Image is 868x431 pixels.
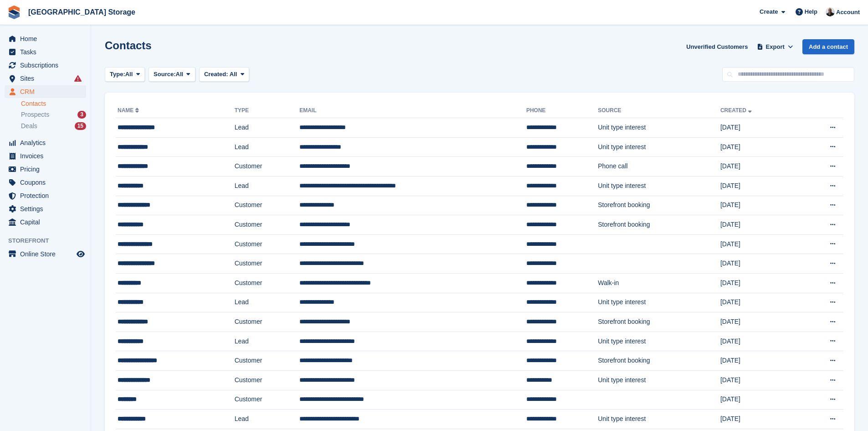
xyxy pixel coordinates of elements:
div: 15 [75,122,86,130]
td: [DATE] [720,273,799,293]
span: All [125,70,133,79]
td: [DATE] [720,332,799,351]
div: 3 [77,111,86,119]
td: [DATE] [720,118,799,138]
td: [DATE] [720,254,799,274]
td: Lead [235,118,300,138]
span: Invoices [20,150,75,162]
td: Lead [235,293,300,312]
span: All [230,71,237,78]
th: Phone [526,104,598,118]
a: menu [5,216,86,228]
span: Pricing [20,163,75,176]
i: Smart entry sync failures have occurred [74,75,82,82]
span: Storefront [8,236,91,245]
span: Coupons [20,176,75,189]
td: [DATE] [720,351,799,371]
td: [DATE] [720,196,799,215]
span: Online Store [20,248,75,260]
span: Source: [154,70,175,79]
td: Walk-in [598,273,720,293]
a: [GEOGRAPHIC_DATA] Storage [25,5,139,20]
a: menu [5,32,86,45]
td: Customer [235,351,300,371]
td: Customer [235,390,300,410]
a: menu [5,136,86,149]
span: Subscriptions [20,59,75,72]
td: [DATE] [720,157,799,177]
a: menu [5,189,86,202]
td: [DATE] [720,137,799,157]
a: Preview store [75,249,86,260]
td: Customer [235,273,300,293]
a: menu [5,163,86,176]
td: Unit type interest [598,176,720,196]
a: menu [5,150,86,162]
th: Email [299,104,526,118]
a: Prospects 3 [21,110,86,119]
a: menu [5,203,86,215]
td: Phone call [598,157,720,177]
span: Analytics [20,136,75,149]
span: Prospects [21,110,49,119]
th: Type [235,104,300,118]
a: Deals 15 [21,121,86,131]
td: Unit type interest [598,137,720,157]
td: Lead [235,176,300,196]
button: Type: All [105,67,145,82]
td: [DATE] [720,312,799,332]
a: menu [5,46,86,58]
td: [DATE] [720,410,799,429]
a: menu [5,248,86,260]
span: Home [20,32,75,45]
td: Unit type interest [598,332,720,351]
a: menu [5,176,86,189]
span: Capital [20,216,75,228]
td: Unit type interest [598,118,720,138]
td: Lead [235,332,300,351]
td: Unit type interest [598,410,720,429]
td: Customer [235,312,300,332]
span: Protection [20,189,75,202]
a: menu [5,59,86,72]
td: Storefront booking [598,312,720,332]
a: Add a contact [802,39,854,54]
th: Source [598,104,720,118]
span: Type: [110,70,125,79]
td: Customer [235,370,300,390]
td: Customer [235,196,300,215]
a: Unverified Customers [683,39,751,54]
td: Lead [235,137,300,157]
td: Unit type interest [598,370,720,390]
td: Storefront booking [598,196,720,215]
td: Customer [235,254,300,274]
button: Source: All [149,67,195,82]
span: Create [760,7,778,16]
td: Customer [235,234,300,254]
h1: Contacts [105,39,152,52]
td: Customer [235,215,300,235]
a: Contacts [21,99,86,108]
a: Created [720,107,754,114]
a: Name [118,107,141,114]
td: Lead [235,410,300,429]
span: Account [836,8,860,17]
span: Settings [20,203,75,215]
span: Sites [20,72,75,85]
span: Tasks [20,46,75,58]
button: Export [755,39,795,54]
button: Created: All [199,67,249,82]
span: Export [766,42,785,52]
span: All [176,70,184,79]
img: stora-icon-8386f47178a22dfd0bd8f6a31ec36ba5ce8667c1dd55bd0f319d3a0aa187defe.svg [7,5,21,19]
td: [DATE] [720,234,799,254]
td: Customer [235,157,300,177]
td: [DATE] [720,390,799,410]
img: Keith Strivens [826,7,835,16]
td: Storefront booking [598,351,720,371]
a: menu [5,72,86,85]
td: [DATE] [720,293,799,312]
td: Storefront booking [598,215,720,235]
a: menu [5,85,86,98]
span: CRM [20,85,75,98]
